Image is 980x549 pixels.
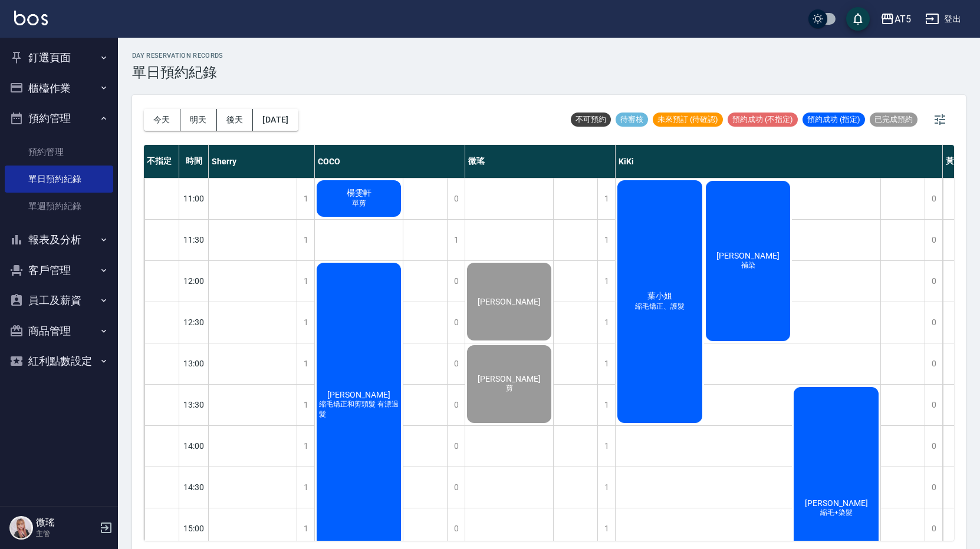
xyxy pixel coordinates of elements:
[447,385,465,425] div: 0
[728,114,798,125] span: 預約成功 (不指定)
[925,302,942,343] div: 0
[180,109,217,131] button: 明天
[36,517,96,528] h5: 微瑤
[597,178,615,219] div: 1
[179,260,209,302] div: 12:00
[597,426,615,467] div: 1
[317,399,401,419] span: 縮毛矯正和剪頭髮 有漂過髮
[344,188,374,199] span: 楊雯軒
[9,516,33,540] img: Person
[571,114,611,125] span: 不可預約
[597,220,615,260] div: 1
[315,145,465,178] div: COCO
[803,498,870,508] span: [PERSON_NAME]
[297,178,314,219] div: 1
[5,316,113,346] button: 商品管理
[297,302,314,343] div: 1
[447,508,465,549] div: 0
[925,508,942,549] div: 0
[597,508,615,549] div: 1
[447,467,465,508] div: 0
[5,193,113,220] a: 單週預約紀錄
[297,220,314,260] div: 1
[179,384,209,425] div: 13:30
[714,251,782,260] span: [PERSON_NAME]
[132,64,223,81] h3: 單日預約紀錄
[14,11,48,25] img: Logo
[447,220,465,260] div: 1
[876,7,916,31] button: AT5
[475,297,543,306] span: [PERSON_NAME]
[179,508,209,549] div: 15:00
[325,390,393,399] span: [PERSON_NAME]
[447,343,465,384] div: 0
[297,467,314,508] div: 1
[5,42,113,73] button: 釘選頁面
[616,145,943,178] div: KiKi
[925,426,942,467] div: 0
[5,73,113,104] button: 櫃檯作業
[645,291,675,302] span: 葉小姐
[653,114,723,125] span: 未來預訂 (待確認)
[739,260,758,270] span: 補染
[179,145,209,178] div: 時間
[5,346,113,376] button: 紅利點數設定
[447,426,465,467] div: 0
[504,383,515,393] span: 剪
[350,199,369,209] span: 單剪
[925,178,942,219] div: 0
[5,166,113,193] a: 單日預約紀錄
[5,224,113,255] button: 報表及分析
[925,343,942,384] div: 0
[597,261,615,302] div: 1
[144,145,179,178] div: 不指定
[925,467,942,508] div: 0
[253,109,298,131] button: [DATE]
[846,7,870,31] button: save
[179,302,209,343] div: 12:30
[36,528,96,539] p: 主管
[633,302,687,312] span: 縮毛矯正、護髮
[297,426,314,467] div: 1
[920,8,966,30] button: 登出
[447,178,465,219] div: 0
[925,261,942,302] div: 0
[297,343,314,384] div: 1
[597,302,615,343] div: 1
[5,103,113,134] button: 預約管理
[179,343,209,384] div: 13:00
[179,178,209,219] div: 11:00
[297,385,314,425] div: 1
[870,114,917,125] span: 已完成預約
[5,255,113,286] button: 客戶管理
[179,467,209,508] div: 14:30
[925,220,942,260] div: 0
[475,374,543,383] span: [PERSON_NAME]
[616,114,648,125] span: 待審核
[803,114,865,125] span: 預約成功 (指定)
[5,138,113,166] a: 預約管理
[297,261,314,302] div: 1
[209,145,315,178] div: Sherry
[447,261,465,302] div: 0
[179,425,209,467] div: 14:00
[132,52,223,59] h2: day Reservation records
[818,508,855,518] span: 縮毛+染髮
[925,385,942,425] div: 0
[447,302,465,343] div: 0
[597,343,615,384] div: 1
[597,385,615,425] div: 1
[144,109,180,131] button: 今天
[597,467,615,508] div: 1
[465,145,616,178] div: 微瑤
[895,12,911,27] div: AT5
[5,285,113,316] button: 員工及薪資
[179,219,209,260] div: 11:30
[297,508,314,549] div: 1
[217,109,254,131] button: 後天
